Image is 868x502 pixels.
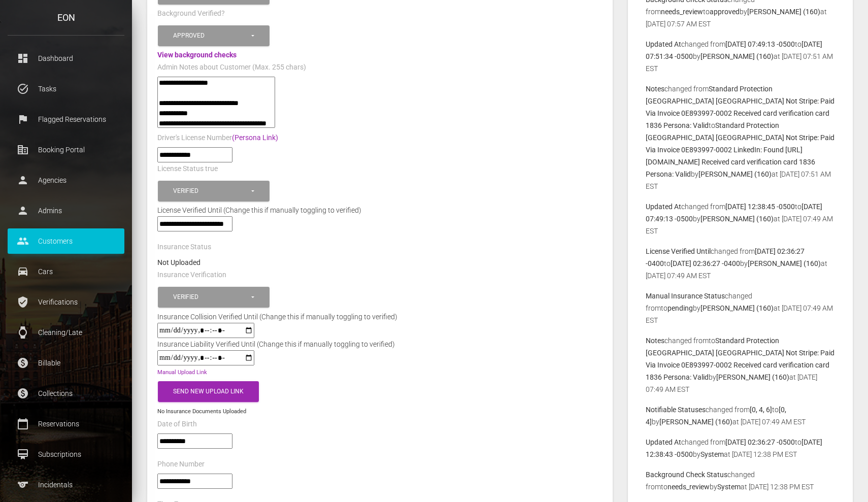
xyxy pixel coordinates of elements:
[725,438,795,446] b: [DATE] 02:36:27 -0500
[157,9,225,19] label: Background Verified?
[8,289,124,315] a: verified_user Verifications
[700,52,774,60] b: [PERSON_NAME] (160)
[150,204,610,216] div: License Verified Until (Change this if manually toggling to verified)
[158,181,270,202] button: Verified
[8,76,124,102] a: task_alt Tasks
[646,121,834,178] b: Standard Protection [GEOGRAPHIC_DATA] [GEOGRAPHIC_DATA] Not Stripe: Paid Via Invoice 0E893997-000...
[700,304,774,312] b: [PERSON_NAME] (160)
[157,270,226,280] label: Insurance Verification
[150,311,405,323] div: Insurance Collision Verified Until (Change this if manually toggling to verified)
[8,411,124,437] a: calendar_today Reservations
[15,477,117,492] p: Incidentals
[717,483,741,491] b: System
[646,85,664,93] b: Notes
[646,438,681,446] b: Updated At
[157,242,211,252] label: Insurance Status
[646,471,727,479] b: Background Check Status
[646,334,835,395] p: changed from to by at [DATE] 07:49 AM EST
[15,81,117,96] p: Tasks
[8,168,124,193] a: person Agencies
[158,287,270,308] button: Verified
[646,40,681,48] b: Updated At
[661,8,703,16] b: needs_review
[748,259,821,267] b: [PERSON_NAME] (160)
[725,203,795,211] b: [DATE] 12:38:45 -0500
[15,447,117,462] p: Subscriptions
[15,51,117,66] p: Dashboard
[659,418,732,426] b: [PERSON_NAME] (160)
[8,259,124,284] a: drive_eta Cars
[232,133,278,142] a: (Persona Link)
[158,25,270,46] button: Approved
[646,290,835,326] p: changed from to by at [DATE] 07:49 AM EST
[646,292,725,300] b: Manual Insurance Status
[157,51,237,59] a: View background checks
[157,419,197,429] label: Date of Birth
[671,259,740,267] b: [DATE] 02:36:27 -0400
[710,8,740,16] b: approved
[646,85,834,129] b: Standard Protection [GEOGRAPHIC_DATA] [GEOGRAPHIC_DATA] Not Stripe: Paid Via Invoice 0E893997-000...
[646,337,664,345] b: Notes
[646,468,835,493] p: changed from to by at [DATE] 12:38 PM EST
[173,31,250,40] div: Approved
[158,381,259,402] button: Send New Upload Link
[8,137,124,162] a: corporate_fare Booking Portal
[173,187,250,195] div: Verified
[747,8,820,16] b: [PERSON_NAME] (160)
[15,264,117,279] p: Cars
[157,258,201,266] strong: Not Uploaded
[157,369,207,376] a: Manual Upload Link
[646,247,711,255] b: License Verified Until
[15,325,117,340] p: Cleaning/Late
[157,459,205,470] label: Phone Number
[15,233,117,249] p: Customers
[15,416,117,431] p: Reservations
[8,228,124,254] a: people Customers
[667,304,693,312] b: pending
[8,107,124,132] a: flag Flagged Reservations
[15,142,117,157] p: Booking Portal
[15,203,117,218] p: Admins
[8,198,124,223] a: person Admins
[173,293,250,302] div: Verified
[646,406,706,414] b: Notifiable Statuses
[157,62,306,73] label: Admin Notes about Customer (Max. 255 chars)
[646,404,835,428] p: changed from to by at [DATE] 07:49 AM EST
[8,381,124,406] a: paid Collections
[667,483,710,491] b: needs_review
[750,406,772,414] b: [0, 4, 6]
[15,173,117,188] p: Agencies
[150,338,403,350] div: Insurance Liability Verified Until (Change this if manually toggling to verified)
[716,373,789,381] b: [PERSON_NAME] (160)
[698,170,772,178] b: [PERSON_NAME] (160)
[646,436,835,460] p: changed from to by at [DATE] 12:38 PM EST
[700,215,774,223] b: [PERSON_NAME] (160)
[8,350,124,376] a: paid Billable
[646,203,681,211] b: Updated At
[646,245,835,282] p: changed from to by at [DATE] 07:49 AM EST
[15,112,117,127] p: Flagged Reservations
[157,408,246,415] small: No Insurance Documents Uploaded
[15,294,117,310] p: Verifications
[8,442,124,467] a: card_membership Subscriptions
[725,40,795,48] b: [DATE] 07:49:13 -0500
[8,46,124,71] a: dashboard Dashboard
[646,200,835,237] p: changed from to by at [DATE] 07:49 AM EST
[646,337,834,381] b: Standard Protection [GEOGRAPHIC_DATA] [GEOGRAPHIC_DATA] Not Stripe: Paid Via Invoice 0E893997-000...
[15,386,117,401] p: Collections
[157,133,278,143] label: Driver's License Number
[157,164,218,174] label: License Status true
[700,450,724,458] b: System
[15,355,117,371] p: Billable
[8,320,124,345] a: watch Cleaning/Late
[646,83,835,192] p: changed from to by at [DATE] 07:51 AM EST
[646,38,835,75] p: changed from to by at [DATE] 07:51 AM EST
[8,472,124,497] a: sports Incidentals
